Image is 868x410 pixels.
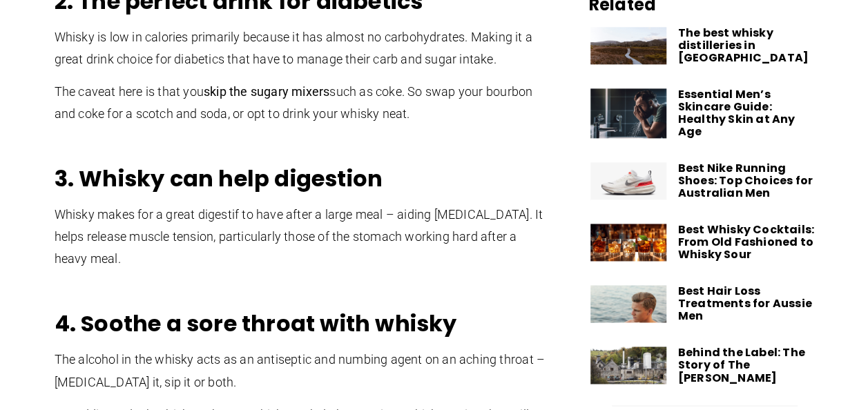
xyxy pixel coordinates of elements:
span: The caveat here is that you [55,84,204,99]
h2: 4. Soothe a sore throat with whisky [55,310,552,338]
a: Essential Men’s Skincare Guide: Healthy Skin at Any Age [677,86,795,139]
b: skip the sugary mixers [204,84,329,99]
span: [MEDICAL_DATA] it, sip it or both. [55,374,237,389]
p: The alcohol in the whisky acts as an antiseptic and numbing agent on an aching throat – [55,349,552,393]
p: Whisky makes for a great digestif to have after a large meal – aiding [MEDICAL_DATA]. It helps re... [55,204,552,270]
a: Best Nike Running Shoes: Top Choices for Australian Men [677,160,812,201]
a: Best Whisky Cocktails: From Old Fashioned to Whisky Sour [677,222,813,262]
h2: 3. Whisky can help digestion [55,165,552,193]
a: Best Hair Loss Treatments for Aussie Men [677,283,811,324]
span: Whisky is low in calories primarily because it has almost no carbohydrates. Making it a great dri... [55,30,532,66]
a: The best whisky distilleries in [GEOGRAPHIC_DATA] [677,25,808,66]
a: Behind the Label: The Story of The [PERSON_NAME] [677,344,804,385]
span: such as coke. So swap your bourbon and coke for a scotch and soda, or opt to drink your whisky neat. [55,84,533,121]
